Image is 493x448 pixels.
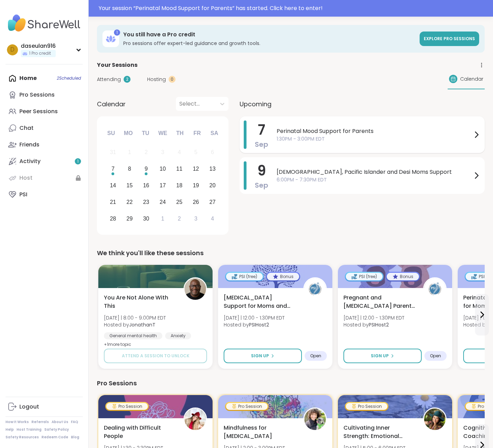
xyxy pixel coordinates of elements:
[139,211,154,226] div: Choose Tuesday, September 30th, 2025
[155,178,170,193] div: Choose Wednesday, September 17th, 2025
[424,409,446,430] img: TiffanyVL
[122,211,137,226] div: Choose Monday, September 29th, 2025
[165,332,191,339] div: Anxiety
[106,211,120,226] div: Choose Sunday, September 28th, 2025
[155,145,170,160] div: Not available Wednesday, September 3rd, 2025
[122,353,189,359] span: Attend a session to unlock
[42,435,68,440] a: Redeem Code
[257,161,266,180] span: 9
[205,162,220,177] div: Choose Saturday, September 13th, 2025
[6,420,29,424] a: How It Works
[369,321,389,328] b: PSIHost2
[124,76,131,83] div: 2
[126,214,133,223] div: 29
[226,273,263,280] div: PSI (free)
[97,61,137,69] span: Your Sessions
[188,211,203,226] div: Choose Friday, October 3rd, 2025
[19,191,27,198] div: PSI
[129,321,155,328] b: JonathanT
[19,108,58,115] div: Peer Sessions
[21,42,56,50] div: daseulan916
[343,321,404,328] span: Hosted by
[19,91,55,99] div: Pro Sessions
[110,181,116,190] div: 14
[178,147,181,157] div: 4
[6,153,83,170] a: Activity1
[188,195,203,209] div: Choose Friday, September 26th, 2025
[387,273,419,280] div: Bonus
[188,145,203,160] div: Not available Friday, September 5th, 2025
[460,75,483,83] span: Calendar
[258,120,265,140] span: 7
[126,181,133,190] div: 15
[104,126,119,141] div: Su
[249,321,269,328] b: PSIHost2
[139,178,154,193] div: Choose Tuesday, September 16th, 2025
[267,273,299,280] div: Bonus
[19,124,34,132] div: Chat
[188,178,203,193] div: Choose Friday, September 19th, 2025
[205,211,220,226] div: Choose Saturday, October 4th, 2025
[224,424,296,440] span: Mindfulness for [MEDICAL_DATA]
[104,424,176,440] span: Dealing with Difficult People
[139,162,154,177] div: Choose Tuesday, September 9th, 2025
[106,195,120,209] div: Choose Sunday, September 21st, 2025
[32,420,49,424] a: Referrals
[310,353,321,359] span: Open
[224,294,296,310] span: [MEDICAL_DATA] Support for Moms and Birthing People
[19,141,39,149] div: Friends
[185,409,206,430] img: CLove
[138,126,153,141] div: Tu
[110,197,116,207] div: 21
[240,99,271,109] span: Upcoming
[122,178,137,193] div: Choose Monday, September 15th, 2025
[343,349,422,363] button: Sign Up
[224,321,285,328] span: Hosted by
[205,178,220,193] div: Choose Saturday, September 20th, 2025
[155,162,170,177] div: Choose Wednesday, September 10th, 2025
[194,147,197,157] div: 5
[255,140,268,149] span: Sep
[304,278,326,300] img: PSIHost2
[97,248,485,258] div: We think you'll like these sessions
[172,178,187,193] div: Choose Thursday, September 18th, 2025
[106,403,148,410] div: Pro Session
[106,145,120,160] div: Not available Sunday, August 31st, 2025
[44,427,69,432] a: Safety Policy
[209,164,216,173] div: 13
[178,214,181,223] div: 2
[97,76,121,83] span: Attending
[193,164,199,173] div: 12
[160,197,166,207] div: 24
[172,211,187,226] div: Choose Thursday, October 2nd, 2025
[143,214,149,223] div: 30
[277,135,472,143] span: 1:30PM - 3:00PM EDT
[226,403,268,410] div: Pro Session
[161,147,164,157] div: 3
[126,197,133,207] div: 22
[19,174,33,182] div: Host
[139,195,154,209] div: Choose Tuesday, September 23rd, 2025
[224,314,285,321] span: [DATE] | 12:00 - 1:30PM EDT
[104,332,162,339] div: General mental health
[161,214,164,223] div: 1
[424,278,446,300] img: PSIHost2
[71,420,78,424] a: FAQ
[6,427,14,432] a: Help
[304,409,326,430] img: CoachJennifer
[104,294,176,310] span: You Are Not Alone With This
[420,32,479,46] a: Explore Pro sessions
[29,51,51,56] span: 1 Pro credit
[209,181,216,190] div: 20
[128,147,131,157] div: 1
[224,349,302,363] button: Sign Up
[277,176,472,183] span: 6:00PM - 7:30PM EDT
[343,424,415,440] span: Cultivating Inner Strength: Emotional Regulation
[207,126,222,141] div: Sa
[6,435,39,440] a: Safety Resources
[172,162,187,177] div: Choose Thursday, September 11th, 2025
[211,147,214,157] div: 6
[99,4,489,12] div: Your session “ Perinatal Mood Support for Parents ” has started. Click here to enter!
[110,214,116,223] div: 28
[6,11,83,35] img: ShareWell Nav Logo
